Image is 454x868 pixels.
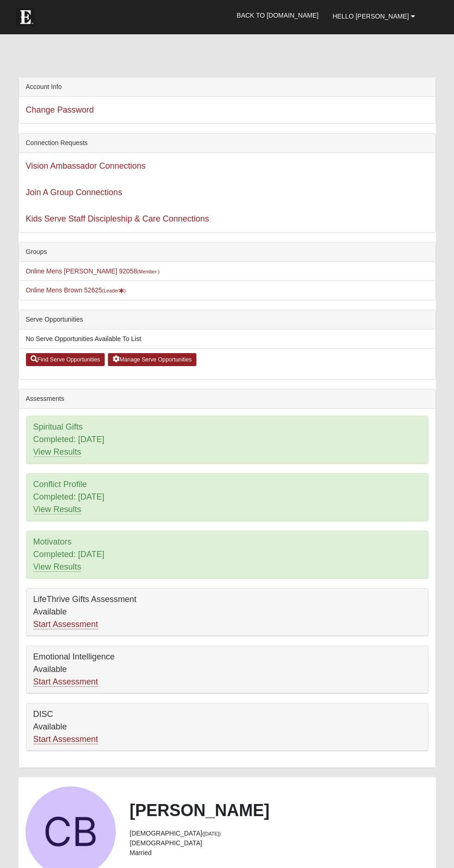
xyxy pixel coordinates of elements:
a: Kids Serve Staff Discipleship & Care Connections [26,214,209,223]
div: Spiritual Gifts Completed: [DATE] [26,416,428,463]
small: ([DATE]) [202,831,221,836]
div: Account Info [19,77,435,97]
h2: [PERSON_NAME] [130,800,429,820]
div: Motivators Completed: [DATE] [26,531,428,578]
small: (Leader ) [102,288,126,293]
a: Join A Group Connections [26,188,122,197]
a: Start Assessment [33,735,98,744]
div: Assessments [19,389,435,409]
img: Eleven22 logo [16,8,35,26]
a: Find Serve Opportunities [26,353,105,366]
div: Conflict Profile Completed: [DATE] [26,474,428,521]
span: Hello [PERSON_NAME] [333,13,409,20]
div: LifeThrive Gifts Assessment Available [26,589,428,636]
div: Serve Opportunities [19,310,435,329]
a: View Results [33,562,82,572]
li: No Serve Opportunities Available To List [19,329,435,348]
a: View Results [33,505,82,514]
a: Back to [DOMAIN_NAME] [230,4,326,27]
a: Online Mens Brown 52625(Leader) [26,286,126,294]
li: [DEMOGRAPHIC_DATA] [130,829,429,838]
a: Online Mens [PERSON_NAME] 92058(Member ) [26,267,160,275]
a: Change Password [26,105,94,114]
a: Hello [PERSON_NAME] [326,5,422,28]
li: Married [130,848,429,858]
a: Vision Ambassador Connections [26,161,146,171]
a: Manage Serve Opportunities [108,353,196,366]
div: Groups [19,242,435,262]
a: Start Assessment [33,620,98,629]
div: Emotional Intelligence Available [26,646,428,693]
a: Start Assessment [33,677,98,687]
li: [DEMOGRAPHIC_DATA] [130,838,429,848]
small: (Member ) [137,269,159,274]
div: DISC Available [26,703,428,751]
div: Connection Requests [19,133,435,153]
a: View Results [33,447,82,457]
